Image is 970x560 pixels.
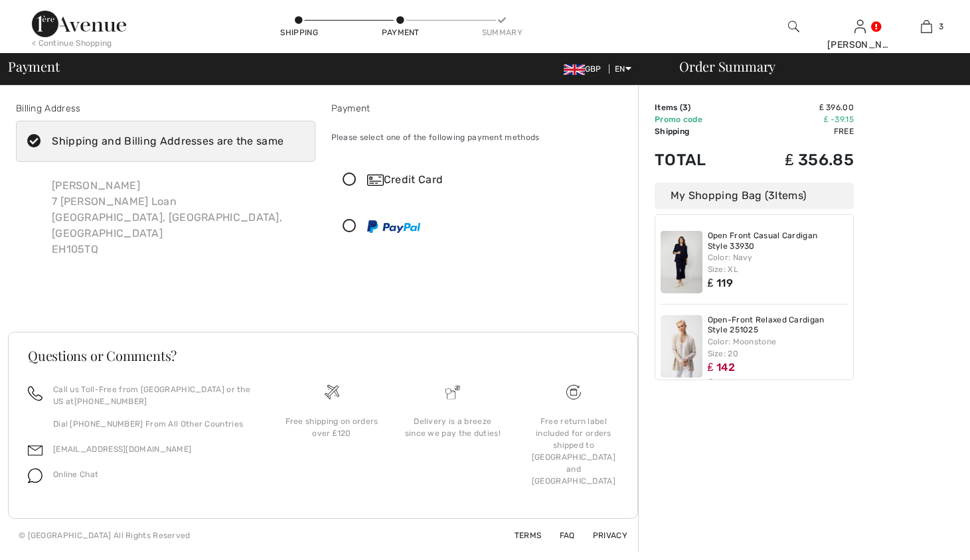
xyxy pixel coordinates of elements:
img: Credit Card [367,175,384,186]
span: 3 [768,189,775,202]
span: ₤ 142 [708,361,735,374]
td: Items ( ) [655,102,740,113]
span: 3 [939,21,943,33]
div: Please select one of the following payment methods [331,121,631,154]
a: [EMAIL_ADDRESS][DOMAIN_NAME] [53,445,191,454]
p: Call us Toll-Free from [GEOGRAPHIC_DATA] or the US at [53,384,255,407]
span: Online Chat [53,470,98,479]
div: Free return label included for orders shipped to [GEOGRAPHIC_DATA] and [GEOGRAPHIC_DATA] [524,415,623,487]
div: My Shopping Bag ( Items) [655,182,854,209]
div: Delivery is a breeze since we pay the duties! [403,415,503,439]
td: ₤ 396.00 [740,102,854,113]
td: ₤ 356.85 [740,137,854,182]
div: Order Summary [663,60,962,73]
div: Credit Card [367,172,621,188]
span: GBP [564,64,607,74]
img: PayPal [367,220,420,233]
s: ₤ 219 [708,377,734,389]
div: Color: Navy Size: XL [708,251,849,275]
a: Open Front Casual Cardigan Style 33930 [708,231,849,251]
img: UK Pound [564,64,585,75]
a: FAQ [544,531,575,540]
img: My Bag [921,19,932,35]
img: call [28,386,42,401]
div: Payment [380,27,420,38]
a: [PHONE_NUMBER] [74,397,147,406]
a: Sign In [854,20,866,33]
a: 3 [894,19,959,35]
h3: Questions or Comments? [28,349,618,362]
p: Dial [PHONE_NUMBER] From All Other Countries [53,418,255,430]
div: [PERSON_NAME] 7 [PERSON_NAME] Loan [GEOGRAPHIC_DATA], [GEOGRAPHIC_DATA], [GEOGRAPHIC_DATA] EH105TQ [41,167,315,268]
img: email [28,443,42,458]
div: Shipping and Billing Addresses are the same [52,133,283,149]
div: Color: Moonstone Size: 20 [708,336,849,360]
td: Promo code [655,113,740,125]
td: Shipping [655,125,740,137]
div: [PERSON_NAME] [827,38,892,52]
span: Payment [8,60,59,73]
td: ₤ -39.15 [740,113,854,125]
img: 1ère Avenue [32,11,126,37]
img: Free shipping on orders over &#8356;120 [566,385,581,399]
div: Payment [331,102,631,115]
img: chat [28,468,42,483]
a: Privacy [577,531,627,540]
div: Shipping [280,27,319,38]
td: Total [655,137,740,182]
img: Delivery is a breeze since we pay the duties! [445,385,460,399]
div: < Continue Shopping [32,37,112,49]
div: Free shipping on orders over ₤120 [282,415,381,439]
img: Open Front Casual Cardigan Style 33930 [661,231,702,293]
span: ₤ 119 [708,277,733,289]
span: 3 [683,103,688,112]
a: Open-Front Relaxed Cardigan Style 251025 [708,315,849,336]
td: Free [740,125,854,137]
img: My Info [854,19,866,35]
div: Billing Address [16,102,315,115]
img: search the website [788,19,799,35]
div: Summary [482,27,522,38]
img: Free shipping on orders over &#8356;120 [325,385,339,399]
img: Open-Front Relaxed Cardigan Style 251025 [661,315,702,378]
div: © [GEOGRAPHIC_DATA] All Rights Reserved [19,529,191,541]
span: EN [615,64,631,74]
a: Terms [499,531,542,540]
